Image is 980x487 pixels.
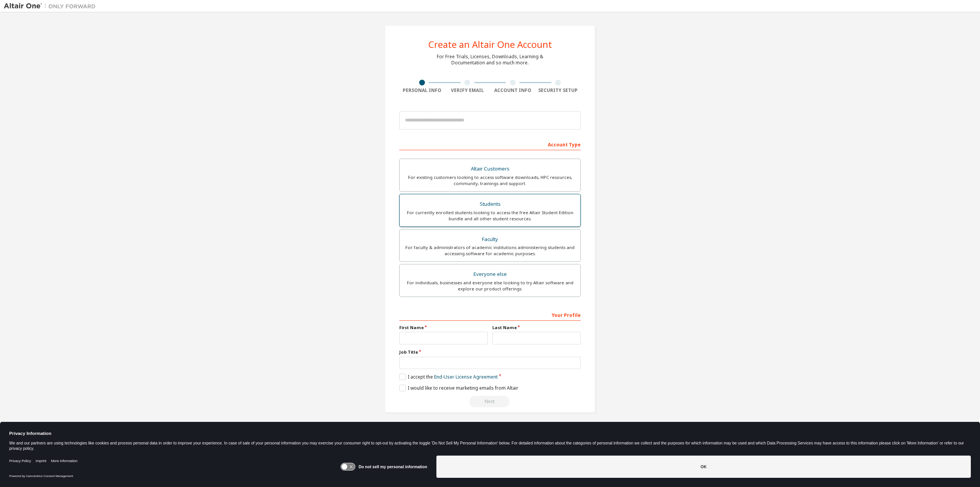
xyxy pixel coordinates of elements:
[536,87,581,93] div: Security Setup
[445,87,490,93] div: Verify Email
[399,308,581,321] div: Your Profile
[404,280,576,292] div: For individuals, businesses and everyone else looking to try Altair software and explore our prod...
[490,87,536,93] div: Account Info
[404,210,576,222] div: For currently enrolled students looking to access the free Altair Student Edition bundle and all ...
[399,396,581,407] div: Read and acccept EULA to continue
[404,164,576,174] div: Altair Customers
[399,325,488,331] label: First Name
[404,269,576,280] div: Everyone else
[399,138,581,150] div: Account Type
[4,2,100,10] img: Altair One
[399,374,498,380] label: I accept the
[404,244,576,257] div: For faculty & administrators of academic institutions administering students and accessing softwa...
[399,385,518,391] label: I would like to receive marketing emails from Altair
[428,40,552,49] div: Create an Altair One Account
[399,87,445,93] div: Personal Info
[404,199,576,210] div: Students
[399,349,581,355] label: Job Title
[404,174,576,187] div: For existing customers looking to access software downloads, HPC resources, community, trainings ...
[492,325,581,331] label: Last Name
[437,54,543,66] div: For Free Trials, Licenses, Downloads, Learning & Documentation and so much more.
[434,374,498,380] a: End-User License Agreement
[404,234,576,245] div: Faculty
